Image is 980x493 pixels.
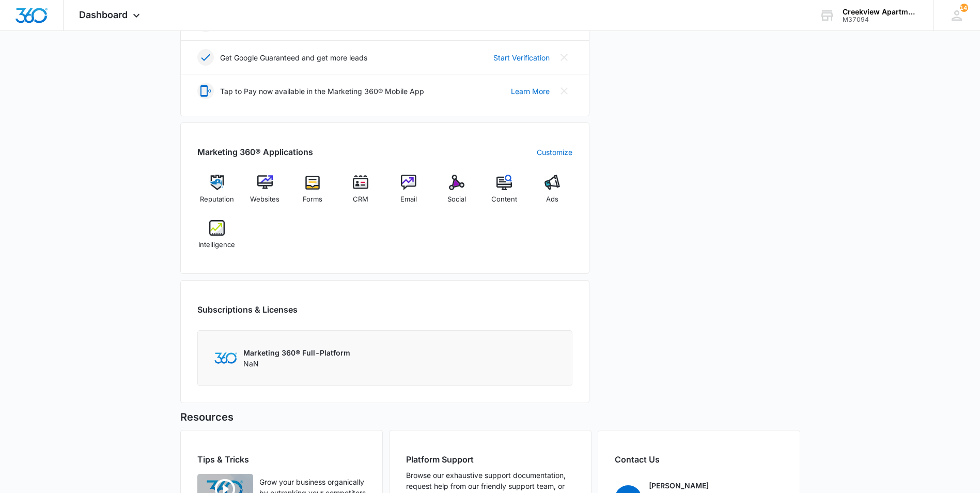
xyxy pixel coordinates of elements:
span: Email [400,194,417,205]
h2: Contact Us [615,453,783,466]
span: Intelligence [198,240,235,250]
p: Tap to Pay now available in the Marketing 360® Mobile App [220,86,424,97]
a: Social [437,175,476,212]
a: Websites [245,175,285,212]
p: Marketing 360® Full-Platform [243,347,350,358]
a: Ads [533,175,572,212]
a: Email [389,175,429,212]
h5: Resources [180,409,800,425]
div: account id [843,16,918,23]
span: Reputation [200,194,234,205]
div: account name [843,8,918,16]
button: Close [556,83,572,99]
span: CRM [353,194,368,205]
a: Customize [537,147,572,158]
p: [PERSON_NAME] [649,480,709,491]
h2: Tips & Tricks [197,453,366,466]
a: Intelligence [197,220,237,257]
span: Content [491,194,517,205]
span: Ads [546,194,558,205]
h2: Platform Support [406,453,574,466]
h2: Marketing 360® Applications [197,146,313,158]
img: Marketing 360 Logo [214,352,237,363]
span: Social [447,194,466,205]
span: Forms [303,194,322,205]
a: Content [485,175,524,212]
div: notifications count [960,4,968,12]
h2: Subscriptions & Licenses [197,303,298,316]
a: Reputation [197,175,237,212]
button: Close [556,49,572,66]
span: 141 [960,4,968,12]
p: Get Google Guaranteed and get more leads [220,52,367,63]
div: NaN [243,347,350,369]
span: Dashboard [79,9,128,20]
a: Start Verification [493,52,550,63]
span: Websites [250,194,279,205]
a: Learn More [511,86,550,97]
a: Forms [293,175,333,212]
a: CRM [341,175,381,212]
